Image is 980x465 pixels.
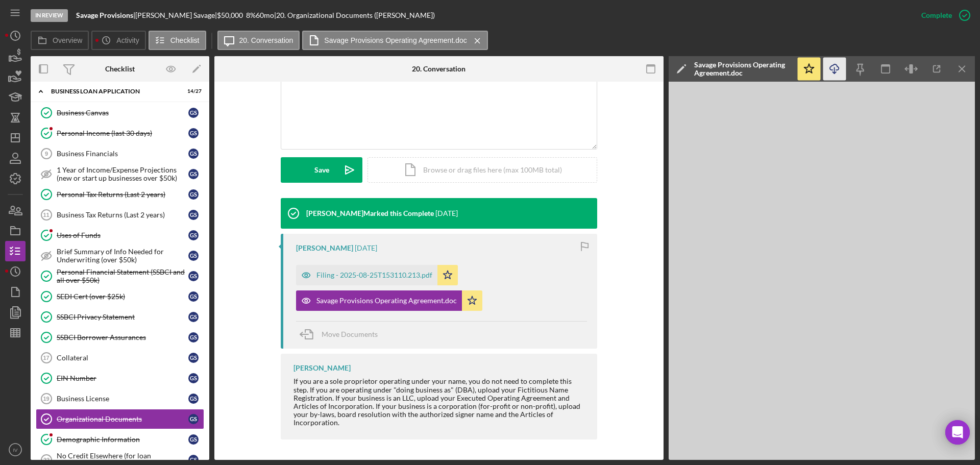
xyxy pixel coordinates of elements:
div: Open Intercom Messenger [945,420,970,445]
div: 20. Conversation [412,65,465,73]
time: 2025-09-04 16:00 [355,244,377,252]
tspan: 22 [43,457,50,463]
a: SSBCI Borrower AssurancesGS [36,327,204,348]
div: | [76,11,135,19]
a: 19Business LicenseGS [36,388,204,409]
div: Personal Financial Statement (SSBCI and all over $50k) [57,268,188,284]
span: $50,000 [217,11,243,19]
div: G S [188,210,199,220]
a: Personal Income (last 30 days)GS [36,123,204,143]
div: G S [188,312,199,322]
div: 8 % [246,11,256,19]
div: Savage Provisions Operating Agreement.doc [694,61,791,77]
div: G S [188,373,199,383]
div: SSBCI Borrower Assurances [57,333,188,341]
button: Save [281,157,362,183]
div: Personal Tax Returns (Last 2 years) [57,190,188,199]
div: Business License [57,395,188,403]
a: 9Business FinancialsGS [36,143,204,164]
div: | 20. Organizational Documents ([PERSON_NAME]) [274,11,435,19]
a: SEDI Cert (over $25k)GS [36,286,204,307]
button: Checklist [149,31,206,50]
div: 14 / 27 [183,88,202,94]
label: Savage Provisions Operating Agreement.doc [324,36,467,44]
div: G S [188,169,199,179]
div: Business Tax Returns (Last 2 years) [57,211,188,219]
tspan: 11 [43,212,49,218]
tspan: 17 [43,355,49,361]
div: 1 Year of Income/Expense Projections (new or start up businesses over $50k) [57,166,188,182]
button: Activity [91,31,145,50]
text: IV [13,447,18,453]
tspan: 19 [43,396,49,402]
a: 17CollateralGS [36,348,204,368]
div: G S [188,455,199,465]
div: [PERSON_NAME] Marked this Complete [306,209,434,217]
div: BUSINESS LOAN APPLICATION [51,88,176,94]
a: Demographic InformationGS [36,429,204,450]
div: G S [188,434,199,445]
div: EIN Number [57,374,188,382]
div: In Review [31,9,68,22]
button: Move Documents [296,322,388,347]
div: [PERSON_NAME] [293,364,351,372]
a: Business CanvasGS [36,103,204,123]
button: Overview [31,31,89,50]
div: Checklist [105,65,135,73]
a: Personal Tax Returns (Last 2 years)GS [36,184,204,205]
div: [PERSON_NAME] Savage | [135,11,217,19]
div: If you are a sole proprietor operating under your name, you do not need to complete this step. If... [293,377,587,427]
div: G S [188,271,199,281]
tspan: 9 [45,151,48,157]
b: Savage Provisions [76,11,133,19]
div: Save [314,157,329,183]
div: G S [188,149,199,159]
a: Brief Summary of Info Needed for Underwriting (over $50k)GS [36,246,204,266]
div: G S [188,230,199,240]
div: Savage Provisions Operating Agreement.doc [316,297,457,305]
div: G S [188,291,199,302]
button: Savage Provisions Operating Agreement.doc [296,290,482,311]
div: G S [188,108,199,118]
button: IV [5,439,26,460]
div: SSBCI Privacy Statement [57,313,188,321]
div: Brief Summary of Info Needed for Underwriting (over $50k) [57,248,188,264]
div: Organizational Documents [57,415,188,423]
div: G S [188,251,199,261]
div: G S [188,128,199,138]
a: EIN NumberGS [36,368,204,388]
a: SSBCI Privacy StatementGS [36,307,204,327]
button: Savage Provisions Operating Agreement.doc [302,31,487,50]
div: Business Financials [57,150,188,158]
div: G S [188,414,199,424]
div: Collateral [57,354,188,362]
label: Activity [116,36,139,44]
span: Move Documents [322,330,378,338]
div: Filing - 2025-08-25T153110.213.pdf [316,271,432,279]
label: 20. Conversation [239,36,293,44]
div: Uses of Funds [57,231,188,239]
label: Overview [53,36,82,44]
a: Uses of FundsGS [36,225,204,246]
a: 11Business Tax Returns (Last 2 years)GS [36,205,204,225]
div: G S [188,394,199,404]
a: Personal Financial Statement (SSBCI and all over $50k)GS [36,266,204,286]
div: [PERSON_NAME] [296,244,353,252]
button: Filing - 2025-08-25T153110.213.pdf [296,265,458,285]
div: Personal Income (last 30 days) [57,129,188,137]
button: 20. Conversation [217,31,300,50]
div: Business Canvas [57,109,188,117]
div: SEDI Cert (over $25k) [57,292,188,301]
div: G S [188,332,199,342]
iframe: Document Preview [669,82,975,460]
div: 60 mo [256,11,274,19]
label: Checklist [170,36,200,44]
button: Complete [911,5,975,26]
a: 1 Year of Income/Expense Projections (new or start up businesses over $50k)GS [36,164,204,184]
div: G S [188,189,199,200]
div: Complete [921,5,952,26]
time: 2025-09-04 16:00 [435,209,458,217]
div: Demographic Information [57,435,188,444]
a: Organizational DocumentsGS [36,409,204,429]
div: G S [188,353,199,363]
